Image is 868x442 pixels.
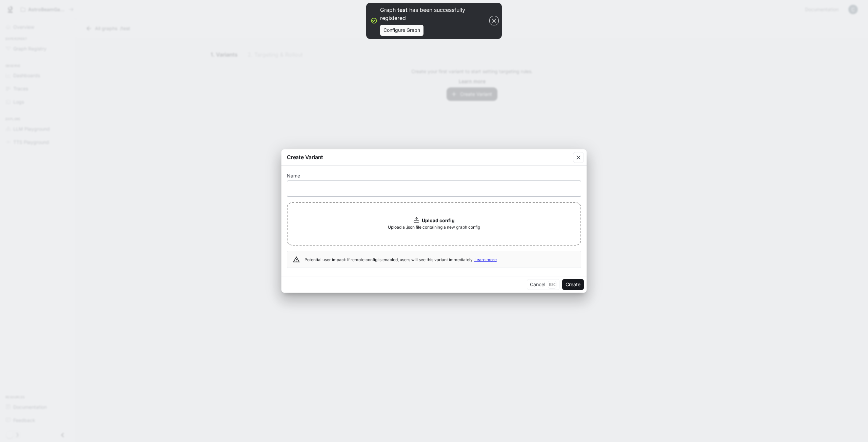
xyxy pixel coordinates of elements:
p: Esc [548,281,556,288]
a: Learn more [474,257,497,262]
button: CancelEsc [527,279,559,290]
b: Upload config [422,217,455,223]
button: Create [562,279,584,290]
p: Name [287,173,300,178]
p: Graph has been successfully registered [380,6,488,22]
span: Potential user impact: If remote config is enabled, users will see this variant immediately. [304,257,497,262]
span: Upload a .json file containing a new graph config [388,224,480,231]
button: Configure Graph [380,25,423,36]
p: test [397,6,408,13]
p: Create Variant [287,153,323,161]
